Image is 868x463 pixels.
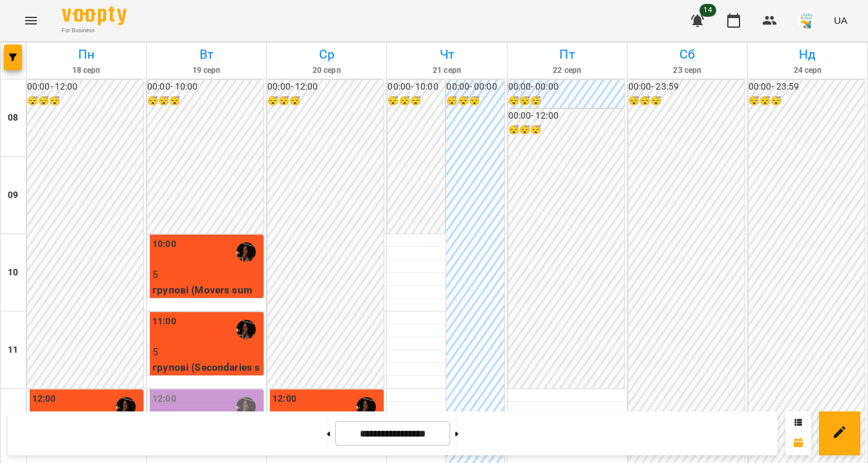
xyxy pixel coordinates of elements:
[149,64,264,77] h6: 19 серп
[508,123,625,137] h6: 😴😴😴
[510,44,625,64] h6: Пт
[236,242,256,262] img: Катерина Халимендик
[749,94,865,108] h6: 😴😴😴
[269,64,384,77] h6: 20 серп
[147,94,263,108] h6: 😴😴😴
[27,94,143,108] h6: 😴😴😴
[152,360,261,390] p: групові (Secondaries summer club 1)
[387,80,445,94] h6: 00:00 - 10:00
[699,4,716,17] span: 14
[152,282,261,313] p: групові (Movers summer club 1)
[8,343,18,357] h6: 11
[749,80,865,94] h6: 00:00 - 23:59
[8,111,18,125] h6: 08
[387,94,445,108] h6: 😴😴😴
[628,80,745,94] h6: 00:00 - 23:59
[15,5,46,36] button: Menu
[834,14,847,27] span: UA
[149,44,264,64] h6: Вт
[508,94,625,108] h6: 😴😴😴
[152,267,261,282] p: 5
[8,188,18,202] h6: 09
[630,44,745,64] h6: Сб
[267,94,384,108] h6: 😴😴😴
[28,64,144,77] h6: 18 серп
[147,80,263,94] h6: 00:00 - 10:00
[389,44,504,64] h6: Чт
[236,320,256,339] img: Катерина Халимендик
[236,397,256,417] img: Катерина Халимендик
[152,315,176,329] label: 11:00
[508,109,625,123] h6: 00:00 - 12:00
[508,80,625,94] h6: 00:00 - 00:00
[269,44,384,64] h6: Ср
[628,94,745,108] h6: 😴😴😴
[62,6,127,25] img: Voopty Logo
[152,237,176,251] label: 10:00
[389,64,504,77] h6: 21 серп
[32,392,56,406] label: 12:00
[510,64,625,77] h6: 22 серп
[446,94,504,108] h6: 😴😴😴
[446,80,504,94] h6: 00:00 - 00:00
[750,44,865,64] h6: Нд
[356,397,376,417] img: Катерина Халимендик
[152,392,176,406] label: 12:00
[8,266,18,280] h6: 10
[273,392,296,406] label: 12:00
[152,344,261,360] p: 5
[62,26,127,35] span: For Business
[28,44,144,64] h6: Пн
[630,64,745,77] h6: 23 серп
[829,8,852,32] button: UA
[798,12,816,30] img: 38072b7c2e4bcea27148e267c0c485b2.jpg
[267,80,384,94] h6: 00:00 - 12:00
[116,397,136,417] img: Катерина Халимендик
[750,64,865,77] h6: 24 серп
[27,80,143,94] h6: 00:00 - 12:00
